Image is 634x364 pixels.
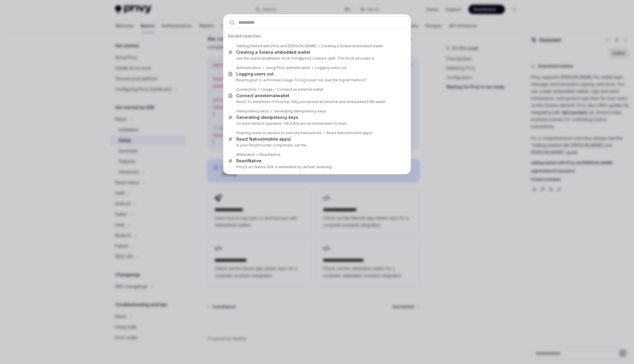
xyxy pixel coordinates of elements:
[274,109,326,114] div: Generating idempotency keys
[236,143,397,148] p: In your PrivyProvider component, set the
[259,152,269,157] b: React
[236,44,316,48] div: Getting started with Privy and [PERSON_NAME]
[236,131,322,135] div: Enabling users or servers to execute transactions
[321,44,383,48] div: Creating a Solana embedded wallet
[315,65,346,70] div: Logging users out
[236,152,255,157] div: Whitelabel
[266,65,310,70] div: Using Privy authentication
[236,109,269,114] div: Idempotency keys
[236,136,291,142] div: (mobile apps)
[236,100,397,104] p: React To determine if Privy has fully processed all external and embedded EVM wallet
[236,136,263,141] b: React Native
[260,93,277,98] b: external
[299,56,337,60] b: @privy-io/react-auth .
[236,121,397,126] p: for each distinct operation. V4 Ds are recommended for their
[288,121,294,126] b: UUI
[277,87,323,92] div: Connect an external wallet
[246,78,256,82] b: logou
[236,87,257,92] div: Connectors
[236,78,397,82] p: React t: () => Promise Usage To log a user out, use the logout method f
[236,158,248,163] b: React
[236,65,261,70] div: Authentication
[236,93,289,98] div: Connect an wallet
[236,115,298,120] div: Generating idempotency keys
[236,158,262,164] div: Native
[228,33,261,39] span: Recent searches
[261,87,273,92] div: Usage
[259,152,281,157] div: Native
[326,131,372,135] div: (mobile apps)
[236,56,397,61] p: use the useSolanaWallets hook from This hook provides a
[236,50,310,55] div: Creating a Solana embedded wallet
[236,71,274,77] div: Logging users out
[236,165,397,169] p: Privy’s act Native SDK is whitelabel by default, enabling
[326,131,348,135] b: React Native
